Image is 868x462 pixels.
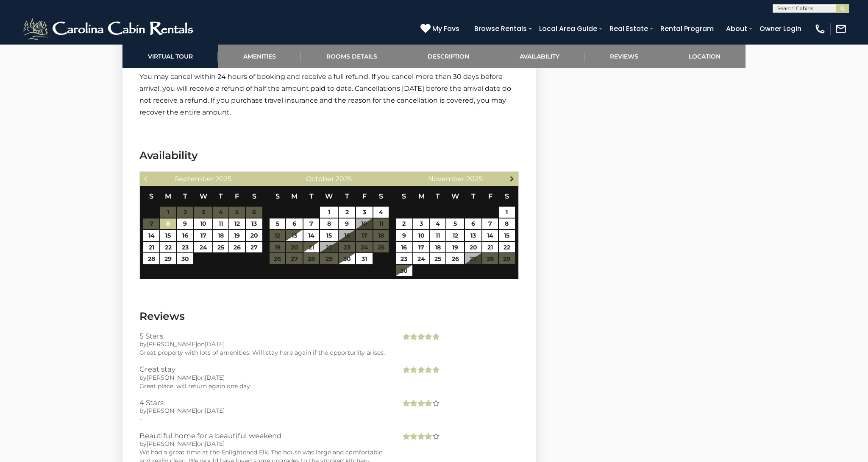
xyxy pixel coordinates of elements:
[499,242,515,253] a: 22
[160,242,176,253] a: 22
[286,218,303,230] a: 6
[205,374,225,381] span: [DATE]
[301,45,402,68] a: Rooms Details
[505,192,509,200] span: Saturday
[755,21,806,36] a: Owner Login
[205,440,225,448] span: [DATE]
[139,340,388,348] div: by on
[509,175,515,182] span: Next
[303,242,319,253] a: 21
[402,45,494,68] a: Description
[507,173,517,184] a: Next
[320,218,338,230] a: 8
[143,253,159,264] a: 28
[339,207,355,218] a: 2
[235,192,239,200] span: Friday
[194,230,212,241] a: 17
[413,218,430,230] a: 3
[252,192,256,200] span: Saturday
[303,230,319,241] a: 14
[451,192,459,200] span: Wednesday
[325,192,333,200] span: Wednesday
[814,23,826,35] img: phone-regular-white.png
[446,242,464,253] a: 19
[139,365,388,373] h3: Great stay
[413,230,430,241] a: 10
[147,374,197,381] span: [PERSON_NAME]
[494,45,584,68] a: Availability
[139,406,388,415] div: by on
[21,16,197,42] img: White-1-2.png
[584,45,663,68] a: Reviews
[139,382,388,390] div: Great place, will return again one day
[246,230,262,241] a: 20
[336,175,352,183] span: 2025
[482,242,498,253] a: 21
[177,242,193,253] a: 23
[470,21,531,36] a: Browse Rentals
[722,21,751,36] a: About
[194,242,212,253] a: 24
[147,340,197,348] span: [PERSON_NAME]
[143,230,159,241] a: 14
[339,253,355,264] a: 30
[139,373,388,382] div: by on
[499,218,515,230] a: 8
[143,242,159,253] a: 21
[139,73,511,116] span: You may cancel within 24 hours of booking and receive a full refund. If you cancel more than 30 d...
[229,242,245,253] a: 26
[177,253,193,264] a: 30
[270,218,285,230] a: 5
[499,230,515,241] a: 15
[446,230,464,241] a: 12
[320,230,338,241] a: 15
[275,192,280,200] span: Sunday
[205,340,225,348] span: [DATE]
[499,207,515,218] a: 1
[373,207,389,218] a: 4
[160,218,176,230] a: 8
[200,192,207,200] span: Wednesday
[205,407,225,414] span: [DATE]
[213,230,228,241] a: 18
[396,265,412,276] a: 30
[430,253,445,264] a: 25
[139,309,519,324] h3: Reviews
[356,253,373,264] a: 31
[160,253,176,264] a: 29
[835,23,847,35] img: mail-regular-white.png
[139,440,388,448] div: by on
[345,192,349,200] span: Thursday
[465,230,481,241] a: 13
[396,218,412,230] a: 2
[605,21,652,36] a: Real Estate
[175,175,214,183] span: September
[428,175,465,183] span: November
[306,175,334,183] span: October
[339,218,355,230] a: 9
[396,242,412,253] a: 16
[219,192,223,200] span: Thursday
[177,230,193,241] a: 16
[482,218,498,230] a: 7
[420,23,462,34] a: My Favs
[309,192,314,200] span: Tuesday
[402,192,406,200] span: Sunday
[663,45,746,68] a: Location
[320,207,338,218] a: 1
[446,253,464,264] a: 26
[213,218,228,230] a: 11
[465,218,481,230] a: 6
[165,192,171,200] span: Monday
[194,218,212,230] a: 10
[471,192,476,200] span: Thursday
[430,242,445,253] a: 18
[139,348,388,357] div: Great property with lots of amenities. Will stay here again if the opportunity arises.
[139,399,388,406] h3: 4 Stars
[218,45,301,68] a: Amenities
[446,218,464,230] a: 5
[488,192,492,200] span: Friday
[430,218,445,230] a: 4
[246,218,262,230] a: 13
[183,192,187,200] span: Tuesday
